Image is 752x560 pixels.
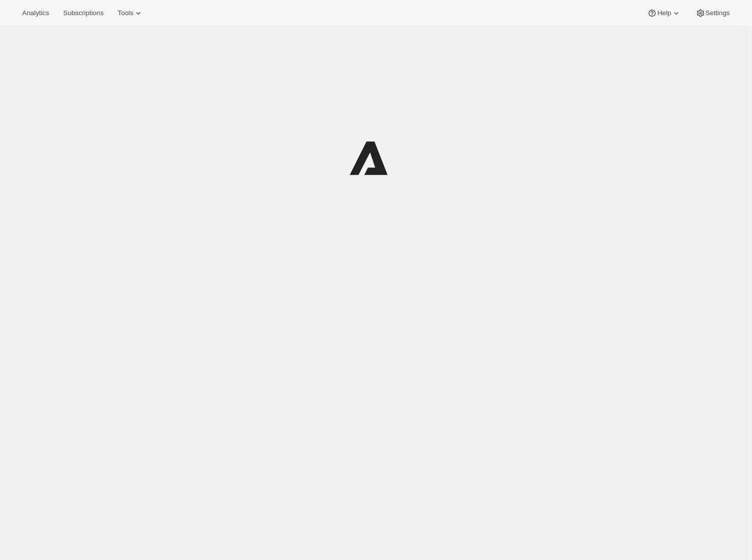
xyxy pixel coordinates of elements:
span: Help [657,9,671,17]
span: Tools [118,9,133,17]
button: Tools [112,6,149,20]
button: Settings [689,6,736,20]
span: Subscriptions [63,9,103,17]
button: Analytics [16,6,55,20]
span: Analytics [22,9,49,17]
span: Settings [706,9,730,17]
button: Subscriptions [57,6,110,20]
button: Help [641,6,687,20]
